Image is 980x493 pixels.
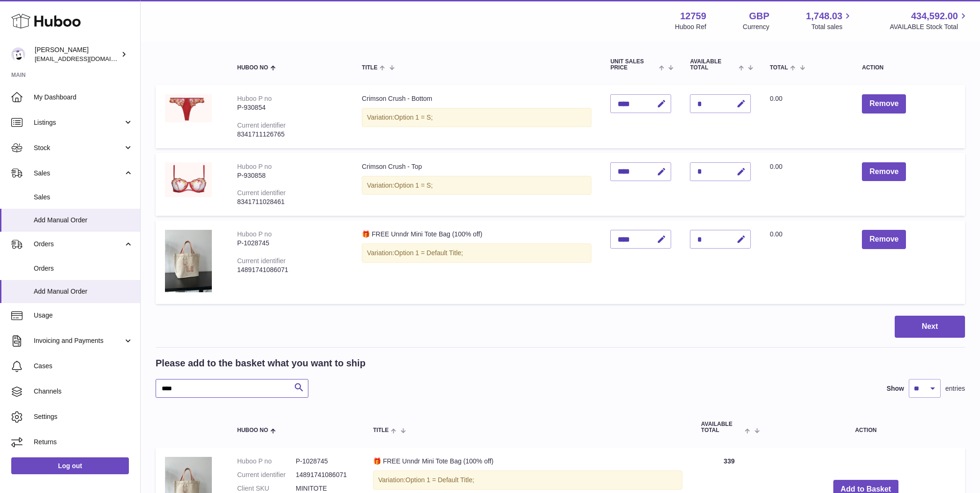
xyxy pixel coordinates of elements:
div: 14891741086071 [237,265,343,274]
span: Option 1 = S; [394,182,433,189]
span: Settings [34,412,133,421]
span: Orders [34,264,133,273]
h2: Please add to the basket what you want to ship [156,357,366,370]
span: 0.00 [770,163,782,170]
span: Huboo no [237,427,268,433]
span: 434,592.00 [911,10,958,23]
button: Remove [862,94,906,114]
td: Crimson Crush - Top [352,153,601,216]
img: Crimson Crush - Bottom [165,94,212,122]
span: Title [373,427,389,433]
strong: GBP [749,10,769,23]
td: Crimson Crush - Bottom [352,85,601,148]
span: AVAILABLE Total [701,421,743,433]
div: Huboo P no [237,230,272,238]
dt: Client SKU [237,484,296,493]
div: P-930854 [237,103,343,112]
img: sofiapanwar@unndr.com [11,47,25,61]
span: 0.00 [770,95,782,102]
span: Unit Sales Price [610,59,657,71]
th: Action [767,412,965,443]
span: Sales [34,169,123,178]
span: Total [770,65,788,71]
dd: 14891741086071 [296,470,354,479]
span: Listings [34,118,123,127]
span: 1,748.03 [806,10,843,23]
div: Variation: [373,470,682,490]
div: Variation: [362,108,591,127]
span: Title [362,65,377,71]
label: Show [887,384,904,393]
button: Next [895,316,965,338]
span: Invoicing and Payments [34,336,123,345]
div: Current identifier [237,121,286,129]
div: Current identifier [237,257,286,265]
a: 1,748.03 Total sales [806,10,853,31]
span: Option 1 = Default Title; [405,476,474,484]
span: Add Manual Order [34,287,133,296]
a: 434,592.00 AVAILABLE Stock Total [890,10,969,31]
span: Sales [34,193,133,202]
div: Variation: [362,243,591,263]
span: [EMAIL_ADDRESS][DOMAIN_NAME] [35,55,138,62]
dd: P-1028745 [296,457,354,466]
span: Option 1 = Default Title; [394,249,463,257]
img: Crimson Crush - Top [165,162,212,197]
div: Huboo P no [237,95,272,102]
div: Variation: [362,176,591,195]
a: Log out [11,457,129,474]
span: 0.00 [770,230,782,238]
span: Huboo no [237,65,268,71]
span: Orders [34,240,123,249]
div: 8341711126765 [237,130,343,139]
span: Add Manual Order [34,216,133,225]
span: Channels [34,387,133,396]
div: Currency [743,23,770,31]
div: [PERSON_NAME] [35,46,119,63]
span: entries [945,384,965,393]
span: Total sales [811,23,853,31]
div: Huboo Ref [675,23,706,31]
span: Cases [34,362,133,371]
dd: MINITOTE [296,484,354,493]
td: 🎁 FREE Unndr Mini Tote Bag (100% off) [352,220,601,304]
dt: Huboo P no [237,457,296,466]
strong: 12759 [680,10,706,23]
div: P-930858 [237,171,343,180]
div: 8341711028461 [237,197,343,206]
div: Current identifier [237,189,286,197]
span: AVAILABLE Total [690,59,736,71]
span: Returns [34,438,133,447]
span: Option 1 = S; [394,114,433,121]
div: Huboo P no [237,163,272,170]
span: Usage [34,311,133,320]
button: Remove [862,162,906,182]
dt: Current identifier [237,470,296,479]
span: Stock [34,144,123,152]
span: My Dashboard [34,93,133,102]
button: Remove [862,230,906,249]
div: Action [862,65,956,71]
img: 🎁 FREE Unndr Mini Tote Bag (100% off) [165,230,212,292]
span: AVAILABLE Stock Total [890,23,969,31]
div: P-1028745 [237,239,343,248]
